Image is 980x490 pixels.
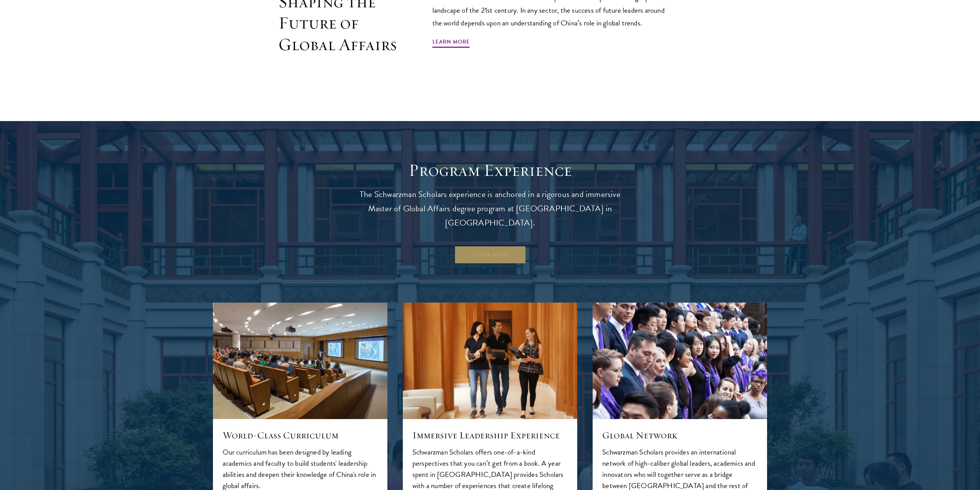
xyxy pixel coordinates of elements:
[223,429,378,442] h5: World-Class Curriculum
[352,187,629,230] p: The Schwarzman Scholars experience is anchored in a rigorous and immersive Master of Global Affai...
[432,37,470,49] a: Learn More
[352,160,629,181] h1: Program Experience
[602,429,757,442] h5: Global Network
[454,246,526,264] a: Learn More
[412,429,568,442] h5: Immersive Leadership Experience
